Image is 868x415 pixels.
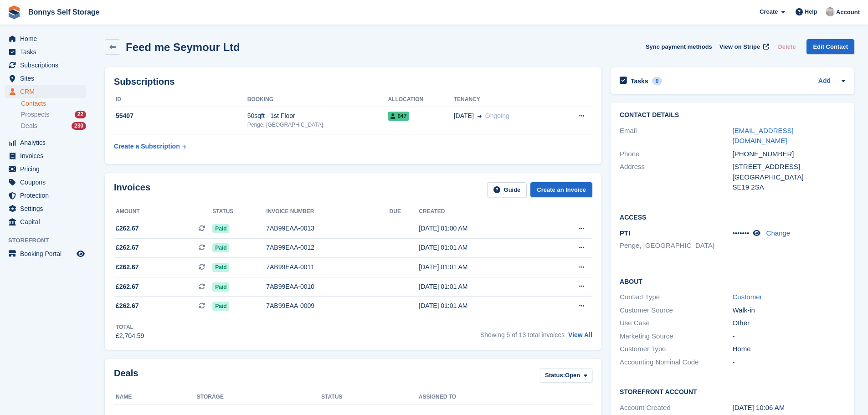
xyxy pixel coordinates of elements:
span: Showing 5 of 13 total invoices [480,331,565,338]
h2: Deals [114,368,138,385]
a: menu [5,163,86,175]
li: Penge, [GEOGRAPHIC_DATA] [620,241,732,251]
span: Coupons [20,176,75,189]
span: Pricing [20,163,75,175]
div: [DATE] 01:01 AM [419,262,544,272]
div: Walk-in [733,305,845,316]
span: Deals [21,122,37,130]
div: Email [620,126,732,146]
a: Preview store [75,248,86,259]
span: Storefront [8,236,91,245]
span: Booking Portal [20,247,75,260]
img: stora-icon-8386f47178a22dfd0bd8f6a31ec36ba5ce8667c1dd55bd0f319d3a0aa187defe.svg [7,5,21,19]
div: Address [620,162,732,193]
a: Customer [733,293,762,301]
div: SE19 2SA [733,182,845,193]
div: - [733,331,845,342]
a: Add [818,76,831,87]
div: [DATE] 01:00 AM [419,224,544,233]
span: Ongoing [485,112,509,119]
th: Status [321,390,419,405]
a: View on Stripe [716,39,771,54]
th: Tenancy [454,92,557,107]
div: [GEOGRAPHIC_DATA] [733,172,845,183]
span: Home [20,32,75,45]
a: menu [5,136,86,149]
span: Open [565,371,580,380]
div: 7AB99EAA-0012 [266,243,389,252]
span: Account [836,8,860,17]
div: Account Created [620,403,732,413]
span: Tasks [20,46,75,58]
span: 047 [388,112,409,121]
a: [EMAIL_ADDRESS][DOMAIN_NAME] [733,127,794,145]
a: menu [5,46,86,58]
th: Allocation [388,92,453,107]
a: menu [5,247,86,260]
span: Analytics [20,136,75,149]
div: 50sqft - 1st Floor [247,111,388,121]
div: Contact Type [620,292,732,302]
div: Penge, [GEOGRAPHIC_DATA] [247,121,388,129]
span: ••••••• [733,229,750,237]
div: 55407 [114,111,247,121]
div: Accounting Nominal Code [620,357,732,368]
span: Capital [20,215,75,228]
h2: Storefront Account [620,387,845,396]
span: £262.67 [116,224,139,233]
div: [DATE] 01:01 AM [419,243,544,252]
div: Home [733,344,845,354]
span: Status: [545,371,565,380]
th: Invoice number [266,205,389,219]
img: James Bonny [826,7,835,16]
span: Paid [212,243,229,252]
div: [STREET_ADDRESS] [733,162,845,172]
div: Total [116,323,144,331]
h2: Contact Details [620,112,845,119]
span: £262.67 [116,282,139,292]
span: CRM [20,85,75,98]
a: Change [766,229,791,237]
a: menu [5,215,86,228]
a: menu [5,59,86,72]
div: 7AB99EAA-0010 [266,282,389,292]
span: Subscriptions [20,59,75,72]
h2: Feed me Seymour Ltd [126,41,240,53]
a: menu [5,202,86,215]
a: menu [5,189,86,202]
div: - [733,357,845,368]
a: Create an Invoice [530,182,592,197]
span: Invoices [20,149,75,162]
div: Customer Type [620,344,732,354]
th: Booking [247,92,388,107]
div: Create a Subscription [114,142,180,151]
a: menu [5,149,86,162]
th: Assigned to [419,390,592,405]
span: PTI [620,229,630,237]
a: menu [5,176,86,189]
button: Status: Open [540,368,592,383]
th: Due [390,205,419,219]
span: Sites [20,72,75,85]
div: [DATE] 10:06 AM [733,403,845,413]
span: Help [805,7,817,16]
div: 230 [72,122,86,130]
button: Sync payment methods [646,39,712,54]
h2: Access [620,212,845,221]
a: menu [5,85,86,98]
span: View on Stripe [719,42,760,51]
span: Paid [212,224,229,233]
a: View All [568,331,592,338]
div: [DATE] 01:01 AM [419,282,544,292]
span: Paid [212,282,229,292]
div: [PHONE_NUMBER] [733,149,845,159]
div: 7AB99EAA-0009 [266,301,389,311]
h2: Tasks [631,77,648,85]
span: £262.67 [116,301,139,311]
div: Customer Source [620,305,732,316]
th: Created [419,205,544,219]
a: Edit Contact [806,39,854,54]
div: 0 [652,77,663,85]
div: 7AB99EAA-0013 [266,224,389,233]
a: Prospects 22 [21,110,86,119]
